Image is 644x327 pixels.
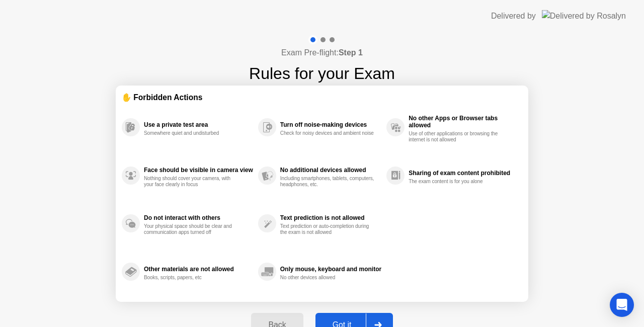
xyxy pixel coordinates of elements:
[280,121,381,128] div: Turn off noise-making devices
[409,170,517,177] div: Sharing of exam content prohibited
[280,214,381,221] div: Text prediction is not allowed
[280,167,381,174] div: No additional devices allowed
[281,47,363,59] h4: Exam Pre-flight:
[144,176,239,188] div: Nothing should cover your camera, with your face clearly in focus
[339,48,363,57] b: Step 1
[144,130,239,136] div: Somewhere quiet and undisturbed
[409,179,504,185] div: The exam content is for you alone
[491,10,536,22] div: Delivered by
[144,223,239,235] div: Your physical space should be clear and communication apps turned off
[280,130,375,136] div: Check for noisy devices and ambient noise
[280,275,375,281] div: No other devices allowed
[144,275,239,281] div: Books, scripts, papers, etc
[280,176,375,188] div: Including smartphones, tablets, computers, headphones, etc.
[280,266,381,273] div: Only mouse, keyboard and monitor
[409,115,517,129] div: No other Apps or Browser tabs allowed
[280,223,375,235] div: Text prediction or auto-completion during the exam is not allowed
[610,293,634,317] div: Open Intercom Messenger
[144,214,253,221] div: Do not interact with others
[542,10,626,22] img: Delivered by Rosalyn
[122,92,522,103] div: ✋ Forbidden Actions
[144,266,253,273] div: Other materials are not allowed
[144,121,253,128] div: Use a private test area
[409,131,504,143] div: Use of other applications or browsing the internet is not allowed
[249,61,395,86] h1: Rules for your Exam
[144,167,253,174] div: Face should be visible in camera view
